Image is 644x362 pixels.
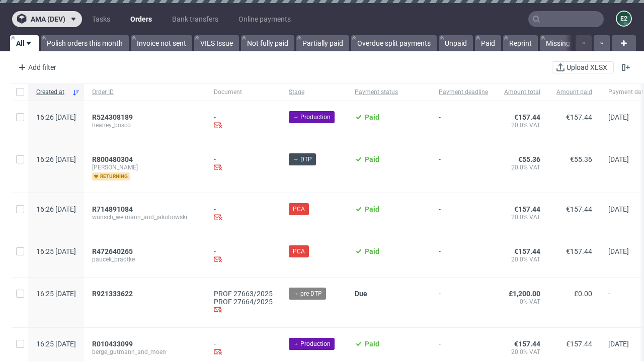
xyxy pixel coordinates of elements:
[439,247,488,265] span: -
[540,35,599,51] a: Missing invoice
[36,88,68,97] span: Created at
[293,113,331,122] span: → Production
[214,155,273,173] div: -
[92,247,135,255] a: R472640265
[92,88,198,97] span: Order ID
[439,113,488,131] span: -
[92,247,133,255] span: R472640265
[36,155,76,163] span: 16:26 [DATE]
[509,290,540,298] span: £1,200.00
[41,35,129,51] a: Polish orders this month
[608,113,629,121] span: [DATE]
[365,205,379,213] span: Paid
[514,247,540,255] span: €157.44
[214,205,273,223] div: -
[166,11,224,27] a: Bank transfers
[12,11,82,27] button: ama (dev)
[439,88,488,97] span: Payment deadline
[365,340,379,348] span: Paid
[92,348,198,356] span: berge_gutmann_and_moen
[92,163,198,171] span: [PERSON_NAME]
[293,155,312,164] span: → DTP
[214,88,273,97] span: Document
[36,113,76,121] span: 16:26 [DATE]
[504,88,540,97] span: Amount total
[293,339,331,348] span: → Production
[36,205,76,213] span: 16:26 [DATE]
[92,155,135,163] a: R800480304
[503,35,538,51] a: Reprint
[504,298,540,306] span: 0% VAT
[131,35,192,51] a: Invoice not sent
[36,290,76,298] span: 16:25 [DATE]
[504,213,540,221] span: 20.0% VAT
[365,155,379,163] span: Paid
[92,205,135,213] a: R714891084
[518,155,540,163] span: €55.36
[565,64,609,71] span: Upload XLSX
[439,290,488,315] span: -
[514,113,540,121] span: €157.44
[36,340,76,348] span: 16:25 [DATE]
[355,290,367,298] span: Due
[570,155,592,163] span: €55.36
[351,35,437,51] a: Overdue split payments
[92,121,198,129] span: heaney_bosco
[214,340,273,357] div: -
[475,35,501,51] a: Paid
[293,289,322,298] span: → pre-DTP
[92,113,133,121] span: R524308189
[92,113,135,121] a: R524308189
[36,247,76,255] span: 16:25 [DATE]
[355,88,423,97] span: Payment status
[574,290,592,298] span: £0.00
[92,155,133,163] span: R800480304
[214,247,273,265] div: -
[439,155,488,180] span: -
[86,11,116,27] a: Tasks
[365,113,379,121] span: Paid
[608,205,629,213] span: [DATE]
[232,11,297,27] a: Online payments
[439,340,488,357] span: -
[617,12,631,26] figcaption: e2
[504,121,540,129] span: 20.0% VAT
[552,61,614,73] button: Upload XLSX
[556,88,592,97] span: Amount paid
[124,11,158,27] a: Orders
[31,16,65,23] span: ama (dev)
[514,340,540,348] span: €157.44
[566,340,592,348] span: €157.44
[10,35,39,51] a: All
[92,255,198,263] span: paucek_bradtke
[289,88,339,97] span: Stage
[608,340,629,348] span: [DATE]
[566,113,592,121] span: €157.44
[214,290,273,298] a: PROF 27663/2025
[293,247,305,256] span: PCA
[514,205,540,213] span: €157.44
[214,113,273,131] div: -
[504,255,540,263] span: 20.0% VAT
[92,290,135,298] a: R921333622
[439,205,488,223] span: -
[92,205,133,213] span: R714891084
[14,59,58,75] div: Add filter
[365,247,379,255] span: Paid
[92,172,130,180] span: returning
[504,163,540,171] span: 20.0% VAT
[194,35,239,51] a: VIES Issue
[92,340,133,348] span: R010433099
[92,340,135,348] a: R010433099
[92,213,198,221] span: wunsch_weimann_and_jakubowski
[608,247,629,255] span: [DATE]
[566,205,592,213] span: €157.44
[296,35,349,51] a: Partially paid
[241,35,294,51] a: Not fully paid
[608,155,629,163] span: [DATE]
[214,298,273,306] a: PROF 27664/2025
[293,205,305,214] span: PCA
[439,35,473,51] a: Unpaid
[504,348,540,356] span: 20.0% VAT
[566,247,592,255] span: €157.44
